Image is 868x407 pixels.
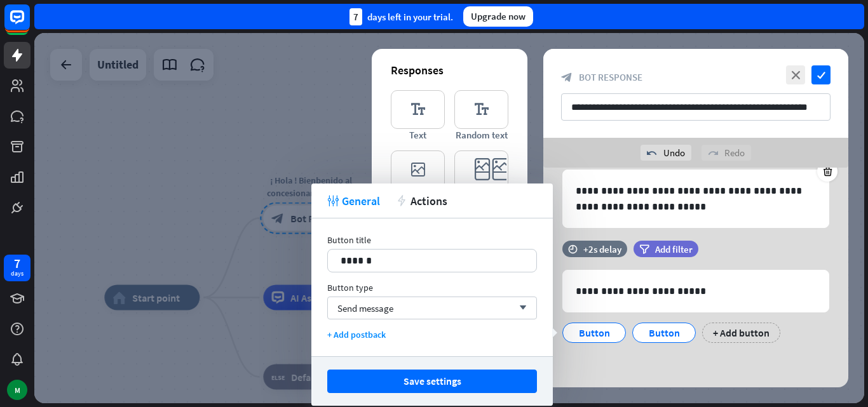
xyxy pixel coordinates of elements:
span: Actions [410,194,447,208]
i: action [396,195,407,206]
i: undo [647,148,657,158]
div: 7 [349,8,362,25]
span: Bot Response [579,71,642,83]
div: Upgrade now [463,6,533,27]
div: Redo [702,145,751,161]
div: days [11,269,24,278]
i: filter [639,244,649,254]
div: Button [643,323,685,342]
button: Save settings [327,370,537,393]
div: Button type [327,282,537,293]
i: close [786,65,805,84]
a: 7 days [4,255,31,281]
div: +2s delay [583,243,621,255]
i: block_bot_response [561,72,573,83]
button: Open LiveChat chat widget [10,5,48,43]
i: redo [708,148,718,158]
i: check [811,65,831,84]
div: Button [573,323,615,342]
div: Button title [327,234,537,246]
div: 7 [14,258,20,269]
span: Send message [337,302,393,314]
i: arrow_down [513,304,527,312]
i: time [568,244,578,253]
i: tweak [327,195,339,206]
div: + Add postback [327,329,537,340]
div: days left in your trial. [349,8,453,25]
div: M [7,380,27,400]
div: + Add button [702,323,780,343]
div: Undo [641,145,691,161]
span: Add filter [655,243,693,255]
span: General [342,194,380,208]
